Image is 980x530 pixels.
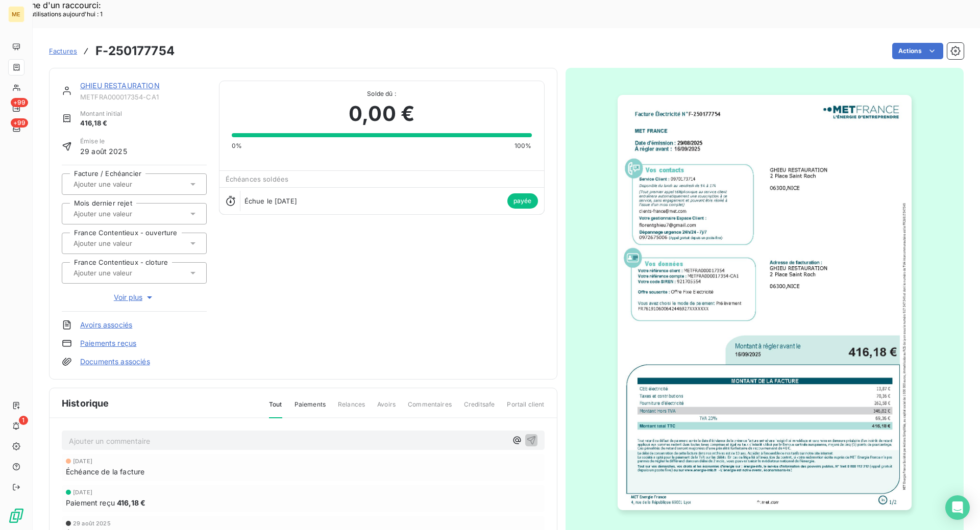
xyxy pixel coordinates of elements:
[507,193,538,209] span: payée
[19,416,28,425] span: 1
[117,497,145,508] span: 416,18 €
[114,292,155,302] span: Voir plus
[244,197,297,205] span: Échue le [DATE]
[49,47,77,55] span: Factures
[73,489,92,495] span: [DATE]
[618,95,912,510] img: invoice_thumbnail
[80,93,207,101] span: METFRA000017354-CA1
[80,118,122,129] span: 416,18 €
[892,43,943,59] button: Actions
[95,42,175,60] h3: F-250177754
[62,292,207,303] button: Voir plus
[338,400,365,417] span: Relances
[507,400,544,417] span: Portail client
[408,400,452,417] span: Commentaires
[80,320,132,330] a: Avoirs associés
[11,118,28,128] span: +99
[11,98,28,107] span: +99
[232,141,242,150] span: 0%
[66,466,144,477] span: Échéance de la facture
[73,458,92,464] span: [DATE]
[945,495,970,520] div: Open Intercom Messenger
[80,109,122,118] span: Montant initial
[72,239,175,248] input: Ajouter une valeur
[232,89,532,98] span: Solde dû :
[464,400,495,417] span: Creditsafe
[269,400,282,418] span: Tout
[377,400,396,417] span: Avoirs
[72,268,175,277] input: Ajouter une valeur
[8,508,24,524] img: Logo LeanPay
[80,81,160,90] a: GHIEU RESTAURATION
[49,46,77,56] a: Factures
[72,209,175,218] input: Ajouter une valeur
[80,357,150,367] a: Documents associés
[66,497,115,508] span: Paiement reçu
[349,98,414,129] span: 0,00 €
[62,396,109,410] span: Historique
[80,146,127,157] span: 29 août 2025
[514,141,532,150] span: 100%
[73,520,111,526] span: 29 août 2025
[80,137,127,146] span: Émise le
[72,180,175,189] input: Ajouter une valeur
[295,400,326,417] span: Paiements
[80,338,136,348] a: Paiements reçus
[226,175,289,183] span: Échéances soldées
